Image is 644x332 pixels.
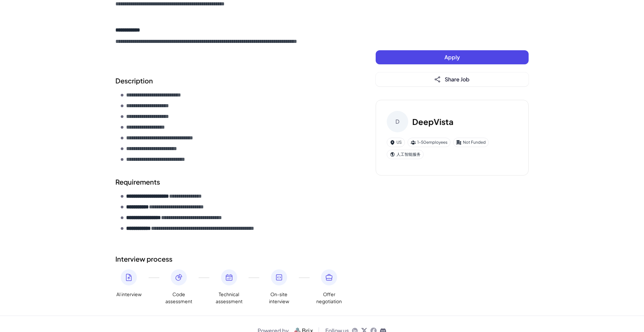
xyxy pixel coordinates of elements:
span: Share Job [445,76,470,83]
span: AI interview [116,291,142,298]
div: 1-50 employees [408,138,450,147]
span: Offer negotiation [316,291,342,305]
span: Technical assessment [216,291,243,305]
h2: Interview process [115,254,349,264]
button: Apply [376,50,529,64]
span: Code assessment [165,291,192,305]
span: On-site interview [266,291,292,305]
h2: Description [115,76,349,86]
h3: DeepVista [412,116,453,128]
div: US [387,138,405,147]
div: D [387,111,408,132]
span: Apply [444,54,460,61]
h2: Requirements [115,177,349,187]
div: Not Funded [453,138,489,147]
div: 人工智能服务 [387,150,424,159]
button: Share Job [376,72,529,86]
